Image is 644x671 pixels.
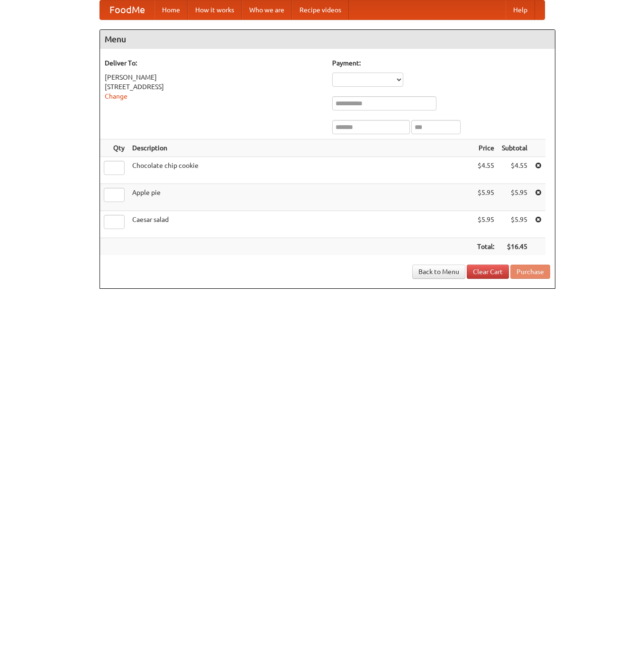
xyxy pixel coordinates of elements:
[506,0,535,19] a: Help
[498,157,531,184] td: $4.55
[105,82,323,92] div: [STREET_ADDRESS]
[292,0,349,19] a: Recipe videos
[467,265,509,279] a: Clear Cart
[332,58,550,68] h5: Payment:
[498,184,531,211] td: $5.95
[188,0,242,19] a: How it works
[473,139,498,157] th: Price
[128,211,473,238] td: Caesar salad
[510,265,550,279] button: Purchase
[242,0,292,19] a: Who we are
[473,211,498,238] td: $5.95
[473,184,498,211] td: $5.95
[128,139,473,157] th: Description
[105,92,127,100] a: Change
[498,139,531,157] th: Subtotal
[498,238,531,256] th: $16.45
[154,0,188,19] a: Home
[412,265,465,279] a: Back to Menu
[105,73,323,82] div: [PERSON_NAME]
[128,157,473,184] td: Chocolate chip cookie
[128,184,473,211] td: Apple pie
[105,58,323,68] h5: Deliver To:
[100,139,128,157] th: Qty
[498,211,531,238] td: $5.95
[473,238,498,256] th: Total:
[100,0,154,19] a: FoodMe
[473,157,498,184] td: $4.55
[100,30,555,49] h4: Menu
